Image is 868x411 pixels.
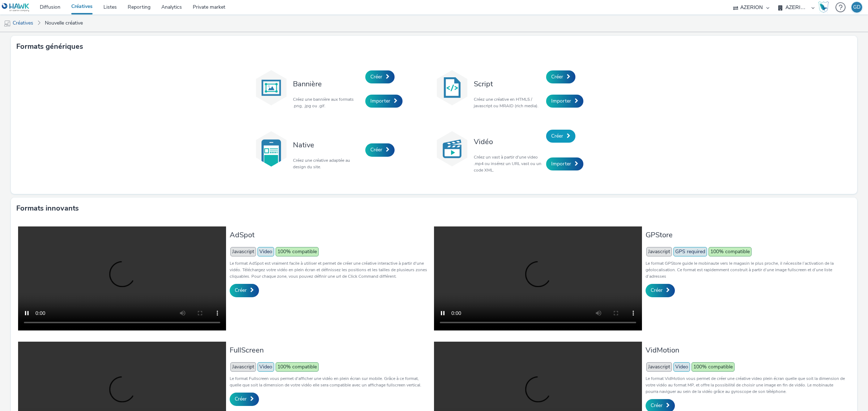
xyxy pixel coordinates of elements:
[365,95,403,108] a: Importer
[551,133,563,139] span: Créer
[474,154,542,173] p: Créez un vast à partir d'une video .mp4 ou insérez un URL vast ou un code XML.
[646,247,672,256] span: Javascript
[365,143,395,156] a: Créer
[646,260,846,280] p: Le format GPStore guide le mobinaute vers le magasin le plus proche, il nécessite l’activation de...
[253,131,289,167] img: native.svg
[646,362,672,372] span: Javascript
[646,375,846,395] p: Le format VidMotion vous permet de créer une créative video plein écran quelle que soit la dimens...
[230,247,256,256] span: Javascript
[41,14,86,32] a: Nouvelle créative
[546,70,575,83] a: Créer
[253,70,289,106] img: banner.svg
[551,98,571,104] span: Importer
[235,395,247,402] span: Créer
[546,130,575,143] a: Créer
[651,402,663,409] span: Créer
[230,345,430,355] h3: FullScreen
[474,137,542,147] h3: Vidéo
[16,41,83,52] h3: Formats génériques
[235,287,247,294] span: Créer
[646,284,675,297] a: Créer
[434,131,470,167] img: video.svg
[651,287,663,294] span: Créer
[370,146,382,153] span: Créer
[434,70,470,106] img: code.svg
[276,247,319,256] span: 100% compatible
[230,375,430,388] p: Le format Fullscreen vous permet d'afficher une vidéo en plein écran sur mobile. Grâce à ce forma...
[546,95,583,108] a: Importer
[293,96,362,109] p: Créez une bannière aux formats .png, .jpg ou .gif.
[546,157,583,170] a: Importer
[646,230,846,240] h3: GPStore
[474,79,542,89] h3: Script
[293,140,362,150] h3: Native
[16,203,79,214] h3: Formats innovants
[551,160,571,167] span: Importer
[673,247,707,256] span: GPS required
[230,362,256,372] span: Javascript
[293,79,362,89] h3: Bannière
[709,247,752,256] span: 100% compatible
[646,345,846,355] h3: VidMotion
[818,1,832,13] a: Hawk Academy
[853,2,860,13] div: GD
[551,73,563,80] span: Créer
[692,362,735,372] span: 100% compatible
[2,3,30,12] img: undefined Logo
[370,73,382,80] span: Créer
[474,96,542,109] p: Créez une créative en HTML5 / javascript ou MRAID (rich media).
[4,20,11,27] img: mobile
[230,260,430,280] p: Le format AdSpot est vraiment facile à utiliser et permet de créer une créative interactive à par...
[258,247,274,256] span: Video
[230,393,259,406] a: Créer
[365,70,395,83] a: Créer
[818,1,829,13] img: Hawk Academy
[258,362,274,372] span: Video
[230,284,259,297] a: Créer
[230,230,430,240] h3: AdSpot
[276,362,319,372] span: 100% compatible
[293,157,362,170] p: Créez une créative adaptée au design du site.
[673,362,690,372] span: Video
[370,98,390,104] span: Importer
